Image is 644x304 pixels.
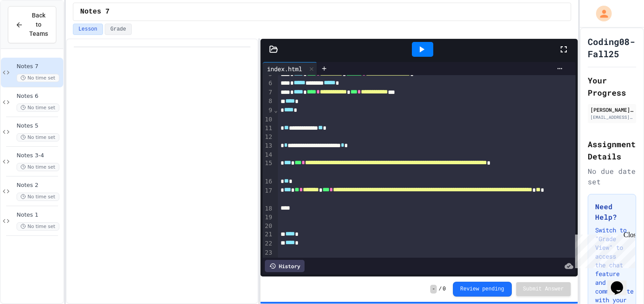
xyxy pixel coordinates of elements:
div: 6 [263,79,274,88]
h1: Coding08-Fall25 [588,35,636,60]
div: 21 [263,230,274,239]
div: Chat with us now!Close [3,3,60,55]
span: Notes 5 [17,122,62,130]
div: 17 [263,187,274,205]
div: My Account [587,3,614,24]
div: 15 [263,159,274,177]
button: Lesson [73,24,103,35]
span: No time set [17,193,59,201]
div: 10 [263,115,274,124]
span: Notes 7 [17,63,62,70]
span: Notes 7 [80,7,110,17]
div: index.html [263,64,306,73]
div: 19 [263,213,274,222]
span: Notes 3-4 [17,152,62,159]
h2: Assignment Details [588,138,636,162]
span: No time set [17,104,59,112]
h2: Your Progress [588,74,636,99]
div: 13 [263,142,274,151]
div: 11 [263,124,274,133]
div: 8 [263,97,274,106]
div: 7 [263,88,274,97]
div: 9 [263,106,274,115]
span: Notes 6 [17,93,62,100]
button: Grade [105,24,132,35]
button: Submit Answer [516,282,571,296]
button: Review pending [453,282,512,297]
div: 12 [263,133,274,142]
div: [EMAIL_ADDRESS][DOMAIN_NAME] [590,114,634,121]
div: 20 [263,222,274,231]
span: Notes 1 [17,211,62,219]
div: index.html [263,62,317,75]
span: No time set [17,74,59,82]
span: Back to Teams [28,11,49,38]
div: No due date set [588,166,636,187]
span: - [430,285,437,294]
h3: Need Help? [595,201,629,222]
span: / [438,286,442,293]
div: 22 [263,239,274,249]
button: Back to Teams [8,6,56,43]
span: Notes 2 [17,182,62,189]
div: 16 [263,177,274,187]
span: Submit Answer [523,286,564,293]
div: 18 [263,204,274,213]
span: No time set [17,163,59,171]
span: No time set [17,222,59,231]
span: 0 [443,286,446,293]
div: 14 [263,151,274,159]
span: Fold line [274,107,278,114]
div: History [265,260,305,272]
div: [PERSON_NAME] '29 [590,106,634,114]
div: 23 [263,249,274,257]
span: No time set [17,133,59,142]
iframe: chat widget [572,231,635,268]
iframe: chat widget [607,269,635,295]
